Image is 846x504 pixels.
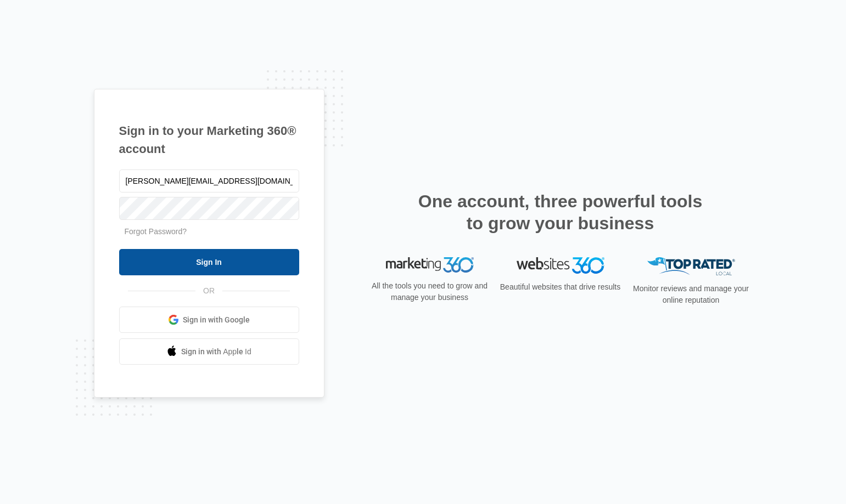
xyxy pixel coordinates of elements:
[647,257,735,275] img: Top Rated Local
[119,249,299,275] input: Sign In
[195,285,222,297] span: OR
[119,169,299,192] input: Email
[181,346,251,358] span: Sign in with Apple Id
[630,283,753,306] p: Monitor reviews and manage your online reputation
[499,281,622,293] p: Beautiful websites that drive results
[125,227,187,236] a: Forgot Password?
[368,280,491,303] p: All the tools you need to grow and manage your business
[415,190,706,234] h2: One account, three powerful tools to grow your business
[119,122,299,158] h1: Sign in to your Marketing 360® account
[119,307,299,333] a: Sign in with Google
[517,257,604,273] img: Websites 360
[386,257,474,273] img: Marketing 360
[183,314,250,326] span: Sign in with Google
[119,338,299,365] a: Sign in with Apple Id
